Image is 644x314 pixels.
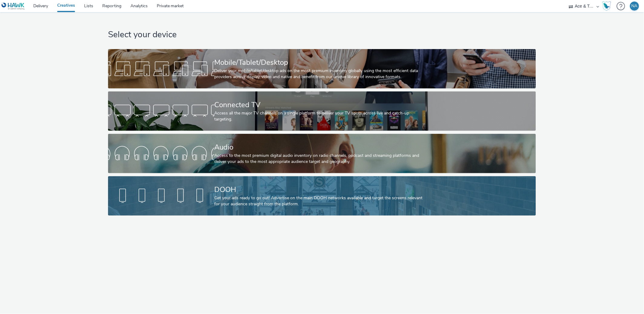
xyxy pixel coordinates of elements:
div: NA [632,2,638,11]
div: Access to the most premium digital audio inventory on radio channels, podcast and streaming platf... [215,153,427,165]
div: Access all the major TV channels on a single platform to deliver your TV spots across live and ca... [215,110,427,123]
div: DOOH [215,184,427,195]
div: Deliver your mobile/tablet/desktop ads on the most premium inventory globally using the most effi... [215,68,427,80]
div: Get your ads ready to go out! Advertise on the main DOOH networks available and target the screen... [215,195,427,207]
img: Hawk Academy [602,1,611,11]
a: Mobile/Tablet/DesktopDeliver your mobile/tablet/desktop ads on the most premium inventory globall... [108,49,536,88]
img: undefined Logo [2,2,25,10]
div: Mobile/Tablet/Desktop [215,57,427,68]
a: Hawk Academy [602,1,614,11]
div: Audio [215,142,427,153]
a: Connected TVAccess all the major TV channels on a single platform to deliver your TV spots across... [108,91,536,131]
h1: Select your device [108,29,536,41]
a: AudioAccess to the most premium digital audio inventory on radio channels, podcast and streaming ... [108,134,536,173]
div: Connected TV [215,100,427,110]
a: DOOHGet your ads ready to go out! Advertise on the main DOOH networks available and target the sc... [108,176,536,216]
